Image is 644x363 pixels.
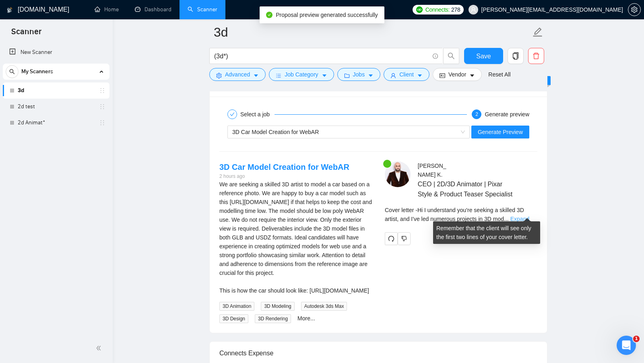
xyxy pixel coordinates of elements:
span: caret-down [322,72,327,78]
span: caret-down [469,72,475,78]
span: holder [99,120,105,126]
a: 3D Car Model Creation for WebAR [219,163,349,171]
img: c1iikA2Hp0Fl3iT5eGsv7QqlPT9W7ATSpi9Lhs0-BYxhbnjgfSP4QGixkNWW82QteZ [385,161,411,187]
button: userClientcaret-down [384,68,429,81]
a: More... [297,315,315,322]
span: setting [216,72,222,78]
span: 278 [451,5,460,14]
div: Generate preview [485,109,529,119]
button: barsJob Categorycaret-down [269,68,334,81]
a: searchScanner [188,6,217,13]
a: 2d test [18,99,94,115]
a: dashboardDashboard [135,6,171,13]
button: settingAdvancedcaret-down [209,68,266,81]
img: logo [7,4,12,16]
a: 3d [18,82,94,99]
span: copy [508,52,523,60]
span: dislike [401,235,407,242]
li: My Scanners [3,64,109,131]
span: 2 [475,111,478,117]
span: holder [99,103,105,110]
input: Search Freelance Jobs... [214,51,429,61]
div: Select a job [240,109,275,119]
span: CEO | 2D/3D Animator | Pixar Style & Product Teaser Specialist [418,179,514,199]
span: Generate Preview [478,128,523,136]
span: Connects: [425,5,450,14]
span: caret-down [417,72,423,78]
div: 2 hours ago [219,173,349,180]
span: Save [476,51,491,61]
span: user [390,72,396,78]
button: folderJobscaret-down [337,68,381,81]
span: search [444,52,459,60]
span: check [230,112,235,117]
a: setting [628,6,641,13]
iframe: Intercom live chat [617,336,636,355]
a: homeHome [95,6,119,13]
button: search [6,65,19,78]
span: double-left [96,344,104,352]
span: Jobs [353,70,365,79]
span: Cover letter - Hi I understand you're seeking a skilled 3D artist, and I've led numerous projects... [385,207,524,222]
span: Advanced [225,70,250,79]
a: Expand [510,216,529,222]
span: Vendor [448,70,466,79]
span: check-circle [266,12,272,18]
span: folder [344,72,350,78]
button: redo [385,232,398,245]
a: New Scanner [9,44,103,60]
button: search [443,48,459,64]
button: Save [464,48,503,64]
input: Scanner name... [214,22,531,42]
div: Remember that the client will see only the first two lines of your cover letter. [433,221,540,244]
span: caret-down [253,72,259,78]
span: 3D Animation [219,302,254,311]
span: 3D Rendering [255,314,291,323]
span: [PERSON_NAME] K . [418,163,446,178]
img: upwork-logo.png [416,6,423,13]
span: Autodesk 3ds Max [301,302,347,311]
span: holder [99,87,105,94]
button: setting [628,3,641,16]
span: search [6,69,18,74]
span: 3D Car Model Creation for WebAR [232,129,319,135]
span: Proposal preview generated successfully [276,12,378,18]
span: edit [533,27,543,37]
button: delete [528,48,544,64]
a: 2d Animat* [18,115,94,131]
span: My Scanners [21,64,53,80]
div: Remember that the client will see only the first two lines of your cover letter. [385,206,537,223]
div: We are seeking a skilled 3D artist to model a car based on a reference photo. We are happy to buy... [219,180,372,295]
button: copy [508,48,524,64]
span: caret-down [368,72,374,78]
button: dislike [398,232,411,245]
button: idcardVendorcaret-down [433,68,482,81]
li: New Scanner [3,44,109,60]
span: user [471,7,476,12]
span: Job Category [285,70,318,79]
span: 1 [633,336,640,342]
span: idcard [440,72,445,78]
span: ... [504,216,509,222]
span: bars [276,72,281,78]
span: redo [385,235,397,242]
button: Generate Preview [471,126,529,138]
span: delete [528,52,544,60]
a: Reset All [488,70,510,79]
span: Scanner [5,26,48,43]
span: Client [399,70,414,79]
span: 3D Modeling [261,302,294,311]
span: setting [628,6,640,13]
span: info-circle [433,54,438,59]
span: 3D Design [219,314,248,323]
